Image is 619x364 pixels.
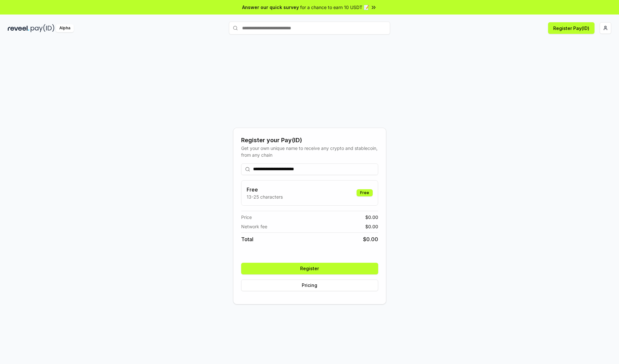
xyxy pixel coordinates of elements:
[300,4,369,11] span: for a chance to earn 10 USDT 📝
[247,193,283,200] p: 13-25 characters
[241,214,252,221] span: Price
[241,280,378,291] button: Pricing
[365,223,378,230] span: $ 0.00
[357,189,373,196] div: Free
[31,24,54,32] img: pay_id
[241,145,378,158] div: Get your own unique name to receive any crypto and stablecoin, from any chain
[363,235,378,243] span: $ 0.00
[241,263,378,274] button: Register
[242,4,299,11] span: Answer our quick survey
[241,136,378,145] div: Register your Pay(ID)
[548,22,594,34] button: Register Pay(ID)
[8,24,29,32] img: reveel_dark
[241,235,253,243] span: Total
[365,214,378,221] span: $ 0.00
[241,223,267,230] span: Network fee
[56,24,74,32] div: Alpha
[247,186,283,193] h3: Free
